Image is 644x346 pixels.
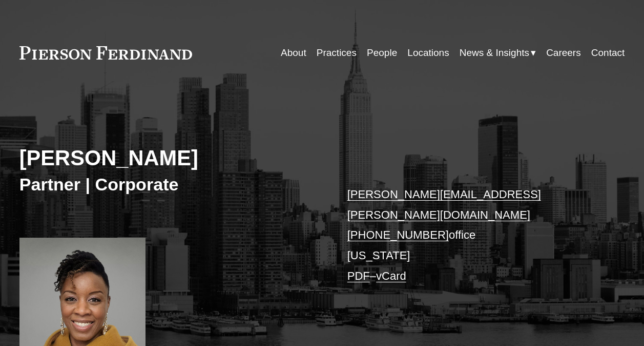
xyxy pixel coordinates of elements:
[317,43,357,63] a: Practices
[347,184,599,286] p: office [US_STATE] –
[347,270,370,282] a: PDF
[347,188,541,221] a: [PERSON_NAME][EMAIL_ADDRESS][PERSON_NAME][DOMAIN_NAME]
[367,43,397,63] a: People
[460,44,529,62] span: News & Insights
[591,43,625,63] a: Contact
[407,43,449,63] a: Locations
[460,43,536,63] a: folder dropdown
[281,43,306,63] a: About
[347,228,449,241] a: [PHONE_NUMBER]
[19,145,322,171] h2: [PERSON_NAME]
[376,270,406,282] a: vCard
[19,174,322,195] h3: Partner | Corporate
[546,43,581,63] a: Careers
